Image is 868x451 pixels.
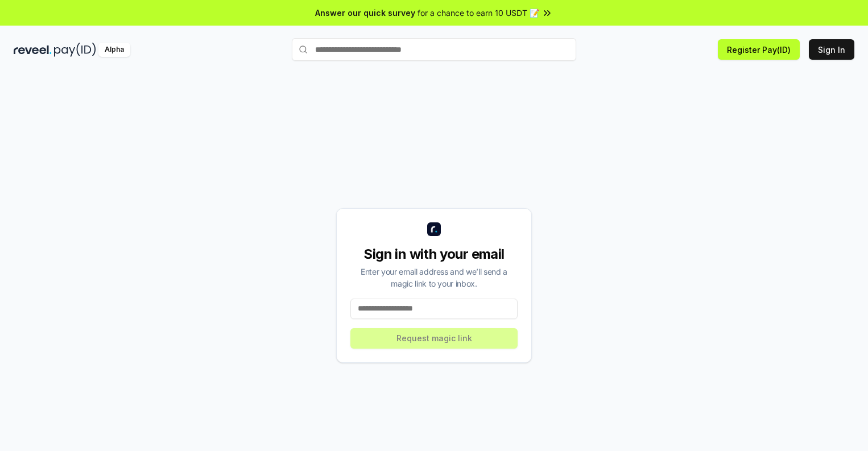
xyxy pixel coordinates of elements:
img: logo_small [427,222,441,236]
img: pay_id [54,43,96,57]
div: Sign in with your email [350,245,518,263]
div: Alpha [98,43,130,57]
div: Enter your email address and we’ll send a magic link to your inbox. [350,266,518,289]
span: for a chance to earn 10 USDT 📝 [418,7,539,19]
span: Answer our quick survey [315,7,415,19]
button: Sign In [809,39,854,60]
img: reveel_dark [14,43,52,57]
button: Register Pay(ID) [718,39,800,60]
